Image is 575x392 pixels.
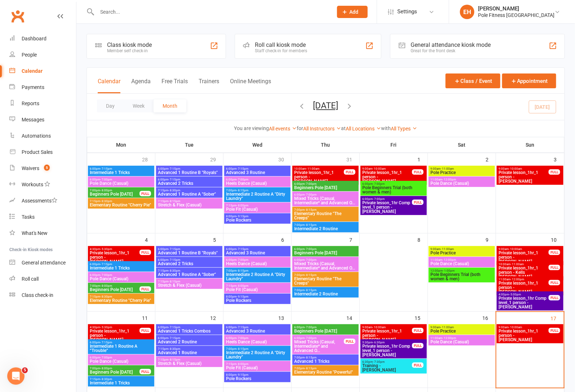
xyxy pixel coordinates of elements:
[89,284,140,288] span: 7:00pm
[360,137,428,152] th: Fri
[430,272,494,281] span: Pole Beginners Trial (both women & men)
[498,293,549,296] span: 4:00pm
[158,189,221,192] span: 7:15pm
[158,340,221,344] span: Advanced 2 Routine
[441,326,454,329] span: - 11:00am
[226,218,289,222] span: Pole Rockers
[236,189,248,192] span: - 8:15pm
[305,258,317,262] span: - 7:00pm
[89,181,153,186] span: Pole Dance (Casual)
[305,337,317,340] span: - 7:00pm
[294,258,357,262] span: 6:00pm
[226,192,289,201] span: Intermediate 2 Routine A "Dirty Laundry"
[22,198,57,204] div: Assessments
[22,367,28,373] span: 5
[9,225,76,241] a: What's New
[142,153,155,165] div: 28
[510,263,524,266] span: - 11:00am
[294,186,357,190] span: Beginners Pole [DATE]
[210,153,223,165] div: 29
[430,251,494,255] span: Pole Practice
[304,126,341,132] a: All Instructors
[89,326,140,329] span: 4:30pm
[9,7,27,25] a: Clubworx
[372,326,386,329] span: - 10:00am
[269,126,297,132] a: All events
[158,262,221,266] span: Advanced 2 Tricks
[22,214,35,220] div: Tasks
[226,262,289,266] span: Heels Dance (Casual)
[9,31,76,47] a: Dashboard
[313,101,339,111] button: [DATE]
[305,289,317,292] span: - 8:15pm
[168,189,180,192] span: - 8:30pm
[145,233,155,245] div: 4
[294,193,357,196] span: 6:00pm
[226,269,289,272] span: 7:00pm
[158,181,221,186] span: Advanced 2 Tricks
[362,326,412,329] span: 9:00am
[87,137,155,152] th: Mon
[158,347,221,351] span: 7:15pm
[9,63,76,79] a: Calendar
[168,280,180,283] span: - 8:15pm
[430,248,494,251] span: 9:00am
[9,128,76,144] a: Automations
[158,178,221,181] span: 6:00pm
[155,137,224,152] th: Tue
[294,337,344,340] span: 6:00pm
[362,167,412,170] span: 9:00am
[294,227,357,231] span: Intermediate 2 Routine
[397,4,417,20] span: Settings
[22,117,44,122] div: Messages
[430,262,494,266] span: Pole Dance (Casual)
[9,47,76,63] a: People
[294,289,357,292] span: 7:00pm
[22,52,37,58] div: People
[281,233,291,245] div: 6
[509,326,522,329] span: - 10:00am
[100,273,112,277] span: - 7:00pm
[158,248,221,251] span: 6:00pm
[89,329,140,342] span: Private lesson_1hr_1 person - [PERSON_NAME]
[9,144,76,160] a: Product Sales
[549,169,560,175] div: FULL
[124,99,154,112] button: Week
[158,170,221,175] span: Advanced 1 Routine B "Royals"
[350,9,359,15] span: Add
[346,312,359,324] div: 14
[22,276,39,282] div: Roll call
[255,41,308,48] div: Roll call kiosk mode
[97,99,124,112] button: Day
[362,197,412,201] span: 6:00pm
[554,153,564,165] div: 3
[100,295,112,298] span: - 8:30pm
[411,48,491,53] div: Great for the front desk
[344,339,355,344] div: FULL
[226,207,289,211] span: Pole Fit (Casual)
[305,273,317,277] span: - 8:15pm
[158,337,221,340] span: 6:00pm
[22,36,47,41] div: Dashboard
[498,278,549,281] span: 11:00am
[226,337,289,340] span: 6:00pm
[22,84,44,90] div: Payments
[89,341,153,344] span: 6:00pm
[44,165,50,171] span: 5
[509,293,521,296] span: - 5:00pm
[305,248,317,251] span: - 7:00pm
[158,251,221,255] span: Advanced 1 Routine B "Royals"
[236,215,248,218] span: - 9:15pm
[158,272,221,277] span: Advanced 1 Routine A "Sober"
[294,196,357,205] span: Mixed Tricks (Casual, Intermediate* and Advanced O...
[430,337,494,340] span: 11:00am
[226,251,289,255] span: Advanced 3 Routine
[486,233,496,245] div: 9
[22,292,53,298] div: Class check-in
[89,167,153,170] span: 6:00pm
[131,78,151,93] button: Agenda
[100,284,112,288] span: - 8:00pm
[344,169,355,175] div: FULL
[89,344,153,353] span: Intermediate 1 Routine A “Trouble”
[100,326,112,329] span: - 5:30pm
